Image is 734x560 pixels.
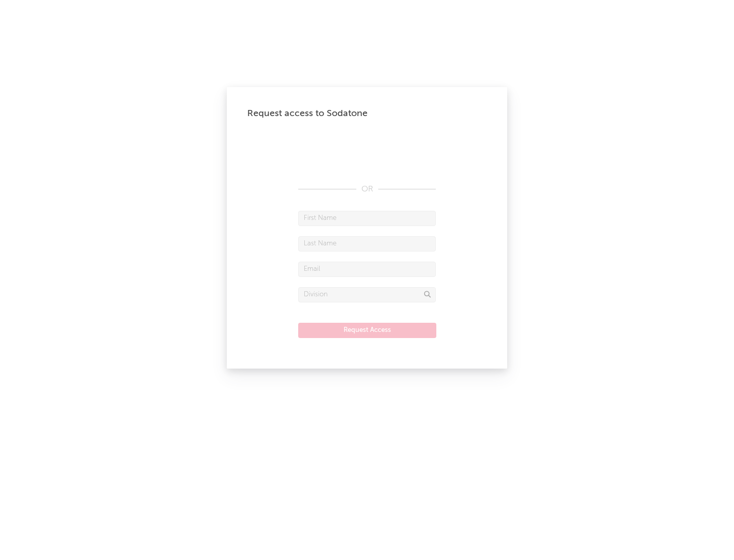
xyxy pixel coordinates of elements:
div: OR [298,183,436,195]
input: Last Name [298,236,436,251]
input: First Name [298,211,436,226]
input: Division [298,287,436,302]
div: Request access to Sodatone [247,107,487,120]
button: Request Access [298,323,436,338]
input: Email [298,262,436,277]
